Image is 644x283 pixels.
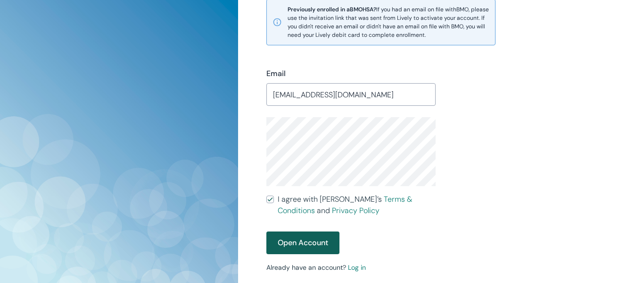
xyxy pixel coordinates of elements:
[266,232,339,254] button: Open Account
[266,68,286,79] label: Email
[288,5,489,39] span: If you had an email on file with BMO , please use the invitation link that was sent from Lively t...
[332,206,380,215] a: Privacy Policy
[278,194,435,216] span: I agree with [PERSON_NAME]’s and
[288,6,376,13] strong: Previously enrolled in a BMO HSA?
[266,263,366,272] small: Already have an account?
[348,263,366,272] a: Log in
